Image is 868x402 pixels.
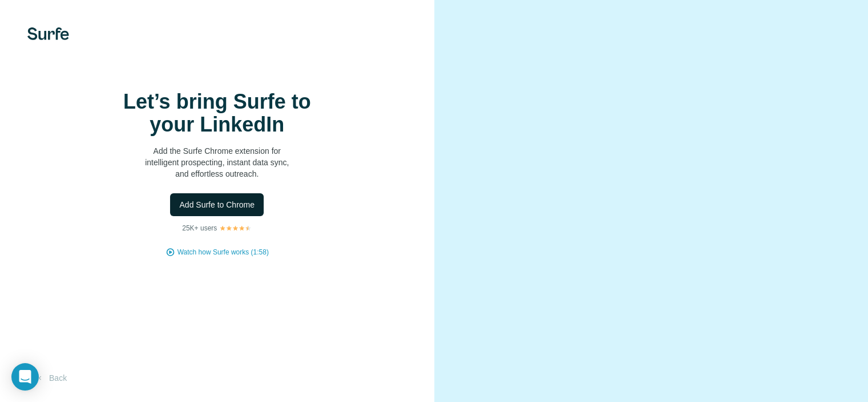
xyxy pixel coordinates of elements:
div: Open Intercom Messenger [11,363,39,391]
p: Add the Surfe Chrome extension for intelligent prospecting, instant data sync, and effortless out... [103,145,331,180]
img: Surfe's logo [27,27,69,40]
h1: Let’s bring Surfe to your LinkedIn [103,90,331,136]
span: Add Surfe to Chrome [179,199,255,210]
p: 25K+ users [182,223,217,233]
button: Add Surfe to Chrome [170,193,264,216]
button: Back [27,368,75,388]
button: Watch how Surfe works (1:58) [177,247,269,257]
img: Rating Stars [219,225,252,232]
